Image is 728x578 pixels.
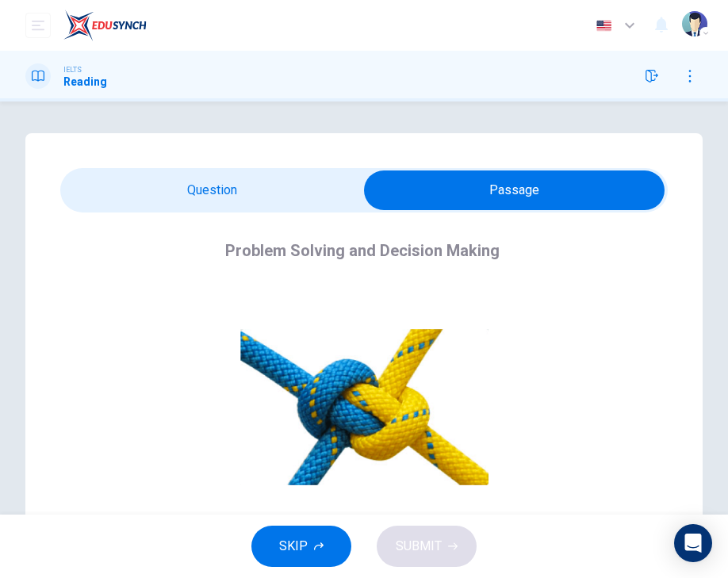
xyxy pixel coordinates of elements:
span: IELTS [63,64,82,75]
img: EduSynch logo [63,10,147,41]
h4: Problem Solving and Decision Making [225,238,500,263]
div: Open Intercom Messenger [674,524,712,562]
h1: Reading [63,75,107,88]
button: open mobile menu [25,13,51,38]
button: SKIP [251,526,351,567]
img: Profile picture [682,11,707,36]
img: en [594,20,614,32]
span: SKIP [279,535,308,557]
